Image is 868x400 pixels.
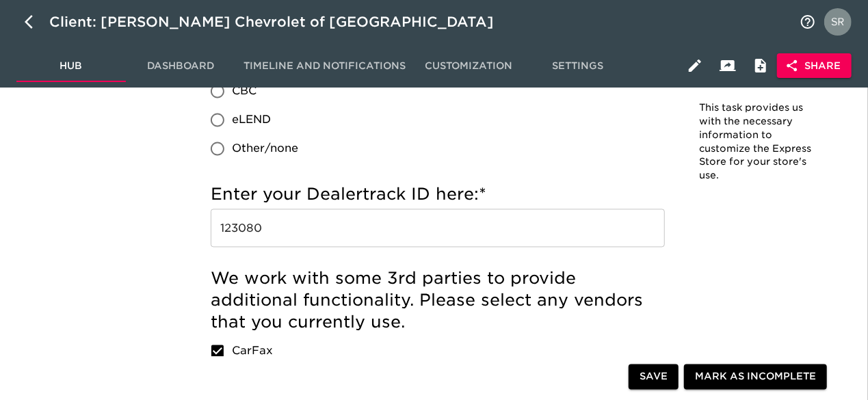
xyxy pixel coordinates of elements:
[211,209,665,248] input: Example: 010101
[25,57,118,75] span: Hub
[700,102,814,183] p: This task provides us with the necessary information to customize the Express Store for your stor...
[629,364,679,390] button: Save
[679,49,711,82] button: Edit Hub
[695,369,816,386] span: Mark as Incomplete
[791,5,824,38] button: notifications
[777,53,852,79] button: Share
[531,57,624,75] span: Settings
[232,343,273,360] span: CarFax
[744,49,777,82] button: Internal Notes and Comments
[232,83,257,100] span: CBC
[684,364,827,390] button: Mark as Incomplete
[232,141,298,157] span: Other/none
[49,11,513,33] div: Client: [PERSON_NAME] Chevrolet of [GEOGRAPHIC_DATA]
[211,184,665,206] h5: Enter your Dealertrack ID here:
[788,57,841,75] span: Share
[711,49,744,82] button: Client View
[134,57,227,75] span: Dashboard
[422,57,515,75] span: Customization
[640,369,668,386] span: Save
[824,8,852,36] img: Profile
[211,268,665,334] h5: We work with some 3rd parties to provide additional functionality. Please select any vendors that...
[232,112,271,129] span: eLEND
[244,57,406,75] span: Timeline and Notifications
